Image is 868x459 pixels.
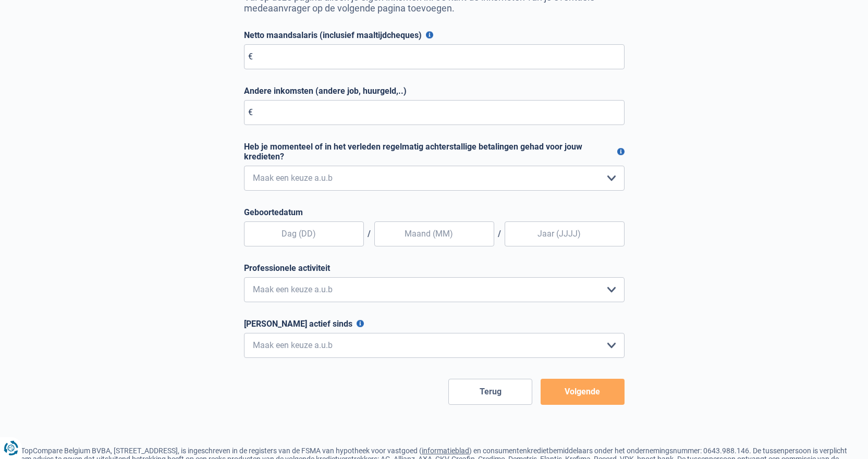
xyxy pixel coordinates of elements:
label: [PERSON_NAME] actief sinds [244,319,625,329]
label: Geboortedatum [244,207,625,217]
button: Volgende [541,379,625,405]
input: Jaar (JJJJ) [505,221,625,246]
label: Andere inkomsten (andere job, huurgeld,..) [244,86,625,96]
span: / [364,229,374,239]
input: Dag (DD) [244,221,364,246]
span: / [494,229,505,239]
input: Maand (MM) [374,221,494,246]
label: Professionele activiteit [244,263,625,273]
span: € [248,107,253,117]
button: Terug [448,379,532,405]
label: Heb je momenteel of in het verleden regelmatig achterstallige betalingen gehad voor jouw kredieten? [244,142,625,162]
button: Heb je momenteel of in het verleden regelmatig achterstallige betalingen gehad voor jouw kredieten? [617,148,625,155]
a: informatieblad [422,446,469,455]
label: Netto maandsalaris (inclusief maaltijdcheques) [244,30,625,40]
button: [PERSON_NAME] actief sinds [357,320,364,327]
button: Netto maandsalaris (inclusief maaltijdcheques) [426,31,433,39]
span: € [248,52,253,61]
